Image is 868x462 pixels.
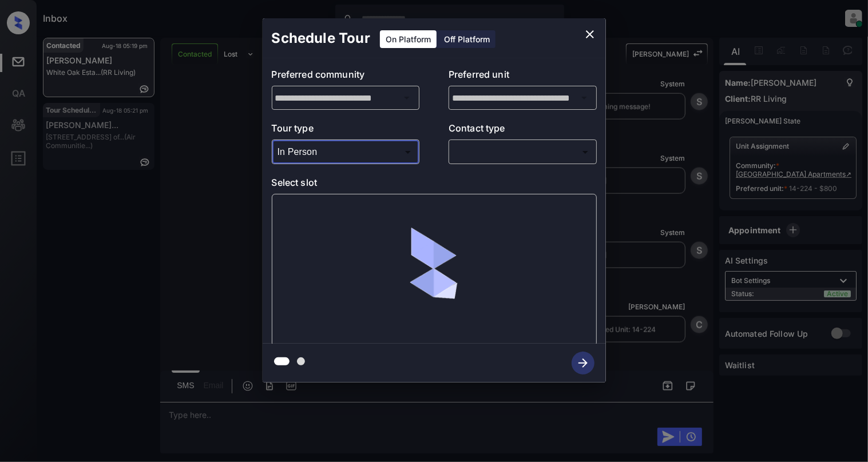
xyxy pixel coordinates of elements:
p: Contact type [449,121,597,140]
p: Select slot [272,176,597,194]
h2: Schedule Tour [263,18,379,58]
div: On Platform [380,30,437,48]
img: loaderv1.7921fd1ed0a854f04152.gif [367,203,501,337]
button: btn-next [565,348,601,378]
div: In Person [275,142,417,161]
p: Tour type [272,121,420,140]
p: Preferred community [272,67,420,86]
p: Preferred unit [449,67,597,86]
div: Off Platform [438,30,496,48]
button: close [578,23,601,46]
